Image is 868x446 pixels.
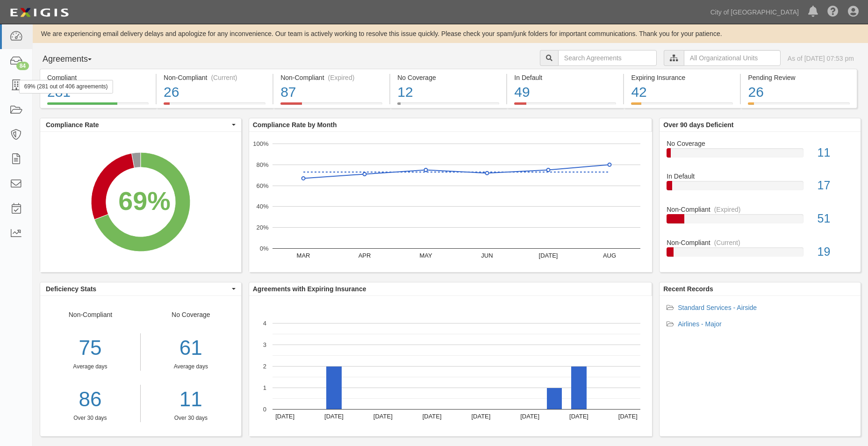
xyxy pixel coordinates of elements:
[373,413,393,420] text: [DATE]
[47,73,149,82] div: Compliant
[514,73,616,82] div: In Default
[157,102,273,110] a: Non-Compliant(Current)26
[16,62,29,70] div: 84
[40,333,140,363] div: 75
[678,304,757,311] a: Standard Services - Airside
[19,80,113,94] div: 69% (281 out of 406 agreements)
[660,172,861,181] div: In Default
[263,341,266,348] text: 3
[827,7,839,18] i: Help Center - Complianz
[390,102,506,110] a: No Coverage12
[663,121,733,129] b: Over 90 days Deficient
[249,296,652,436] svg: A chart.
[33,29,868,38] div: We are experiencing email delivery delays and apologize for any inconvenience. Our team is active...
[328,73,355,82] div: (Expired)
[256,224,268,231] text: 20%
[788,54,854,63] div: As of [DATE] 07:53 pm
[706,3,803,22] a: City of [GEOGRAPHIC_DATA]
[538,252,558,259] text: [DATE]
[40,50,110,69] button: Agreements
[520,413,539,420] text: [DATE]
[40,363,140,371] div: Average days
[714,205,741,214] div: (Expired)
[148,363,234,371] div: Average days
[263,406,266,413] text: 0
[748,73,849,82] div: Pending Review
[46,120,230,129] span: Compliance Rate
[471,413,490,420] text: [DATE]
[164,73,265,82] div: Non-Compliant (Current)
[684,50,781,66] input: All Organizational Units
[631,82,733,102] div: 42
[263,363,266,370] text: 2
[148,385,234,414] a: 11
[40,414,140,422] div: Over 30 days
[514,82,616,102] div: 49
[253,140,269,147] text: 100%
[660,238,861,247] div: Non-Compliant
[40,132,241,272] svg: A chart.
[419,252,432,259] text: MAY
[603,252,616,259] text: AUG
[422,413,441,420] text: [DATE]
[253,285,366,293] b: Agreements with Expiring Insurance
[256,203,268,210] text: 40%
[148,414,234,422] div: Over 30 days
[569,413,588,420] text: [DATE]
[811,177,861,194] div: 17
[7,4,72,21] img: logo-5460c22ac91f19d4615b14bd174203de0afe785f0fc80cf4dbbc73dc1793850b.png
[811,144,861,161] div: 11
[667,238,854,264] a: Non-Compliant(Current)19
[397,73,499,82] div: No Coverage
[811,244,861,260] div: 19
[296,252,310,259] text: MAR
[714,238,740,247] div: (Current)
[46,284,230,294] span: Deficiency Stats
[259,245,268,252] text: 0%
[249,132,652,272] svg: A chart.
[324,413,344,420] text: [DATE]
[667,172,854,205] a: In Default17
[558,50,657,66] input: Search Agreements
[40,282,241,295] button: Deficiency Stats
[256,182,268,189] text: 60%
[280,82,382,102] div: 87
[667,205,854,238] a: Non-Compliant(Expired)51
[280,73,382,82] div: Non-Compliant (Expired)
[164,82,265,102] div: 26
[263,384,266,391] text: 1
[40,310,141,422] div: Non-Compliant
[211,73,237,82] div: (Current)
[141,310,241,422] div: No Coverage
[618,413,638,420] text: [DATE]
[40,385,140,414] a: 86
[663,285,713,293] b: Recent Records
[40,118,241,131] button: Compliance Rate
[358,252,371,259] text: APR
[263,320,266,327] text: 4
[273,102,389,110] a: Non-Compliant(Expired)87
[660,139,861,148] div: No Coverage
[148,333,234,363] div: 61
[397,82,499,102] div: 12
[253,121,337,129] b: Compliance Rate by Month
[678,320,721,328] a: Airlines - Major
[748,82,849,102] div: 26
[667,139,854,172] a: No Coverage11
[118,183,170,220] div: 69%
[275,413,294,420] text: [DATE]
[40,102,156,110] a: Compliant28169% (281 out of 406 agreements)
[741,102,857,110] a: Pending Review26
[507,102,623,110] a: In Default49
[660,205,861,214] div: Non-Compliant
[624,102,740,110] a: Expiring Insurance42
[481,252,493,259] text: JUN
[811,210,861,227] div: 51
[631,73,733,82] div: Expiring Insurance
[256,161,268,168] text: 80%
